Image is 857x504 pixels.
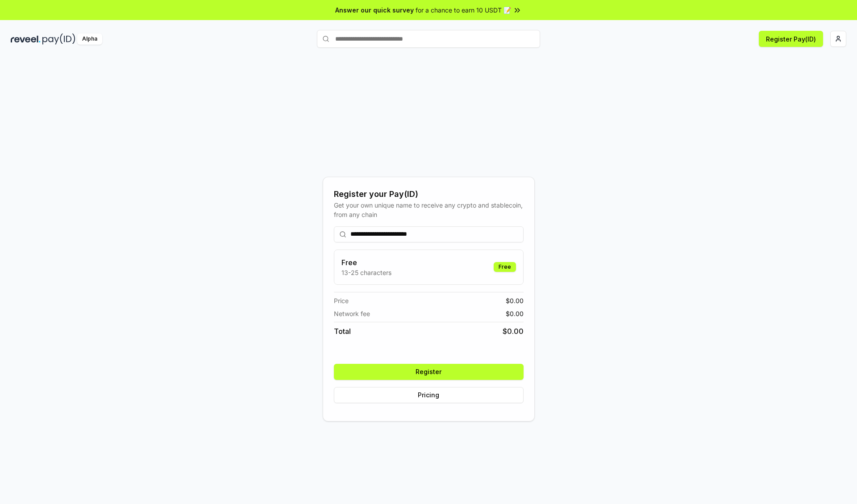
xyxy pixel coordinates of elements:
[334,200,524,219] div: Get your own unique name to receive any crypto and stablecoin, from any chain
[416,5,511,15] span: for a chance to earn 10 USDT 📝
[503,326,524,337] span: $ 0.00
[494,262,516,272] div: Free
[11,33,41,45] img: reveel_dark
[42,33,75,45] img: pay_id
[335,5,414,15] span: Answer our quick survey
[334,296,349,305] span: Price
[341,268,391,277] p: 13-25 characters
[506,309,524,318] span: $ 0.00
[759,31,823,47] button: Register Pay(ID)
[77,33,102,45] div: Alpha
[334,364,524,380] button: Register
[334,387,524,403] button: Pricing
[334,309,370,318] span: Network fee
[334,326,351,337] span: Total
[341,257,391,268] h3: Free
[506,296,524,305] span: $ 0.00
[334,188,524,200] div: Register your Pay(ID)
